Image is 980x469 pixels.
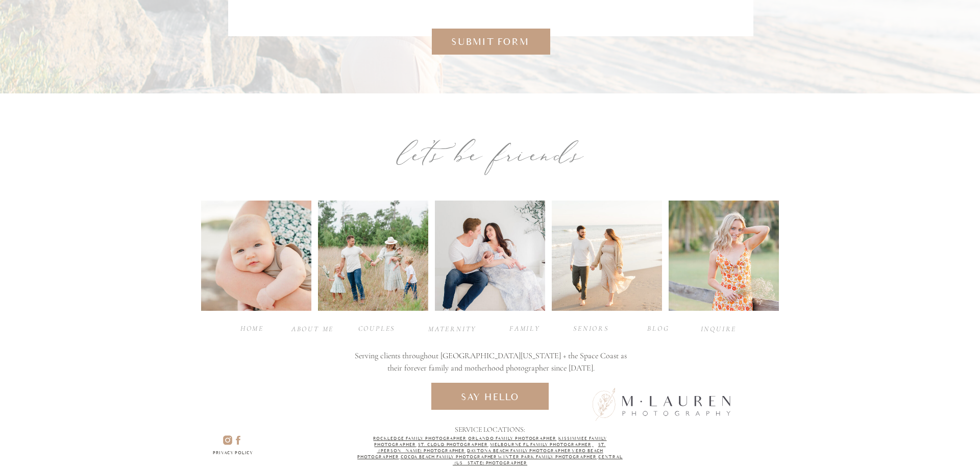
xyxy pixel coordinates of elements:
[455,424,526,434] p: Service Locations:
[504,323,545,333] a: family
[357,436,623,466] p: , , , , , , , , ,
[698,324,739,333] a: INQUIRE
[452,390,528,402] a: say hello
[373,436,467,441] a: Rockledge Family Photographer
[418,442,488,447] a: ST. CLOUD Photographer
[232,323,273,333] a: Home
[638,323,679,333] a: BLOG
[291,324,334,333] a: about ME
[498,455,597,459] a: Winter Park Family Photographer
[401,455,498,459] a: Cocoa Beach Family Photographer
[201,450,265,459] a: Privacy policy
[352,350,630,376] h3: Serving clients throughout [GEOGRAPHIC_DATA][US_STATE] + the Space Coast as their forever family ...
[428,324,474,333] a: maternity
[327,129,653,179] div: let’s be friends
[356,323,397,333] a: Couples
[490,442,594,447] a: Melbourne Fl Family Photographer,
[447,35,534,48] a: Submit form
[571,323,611,333] a: seniors
[468,436,556,441] a: Orlando Family Photographer
[467,449,571,453] a: Daytona Beach Family Photographer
